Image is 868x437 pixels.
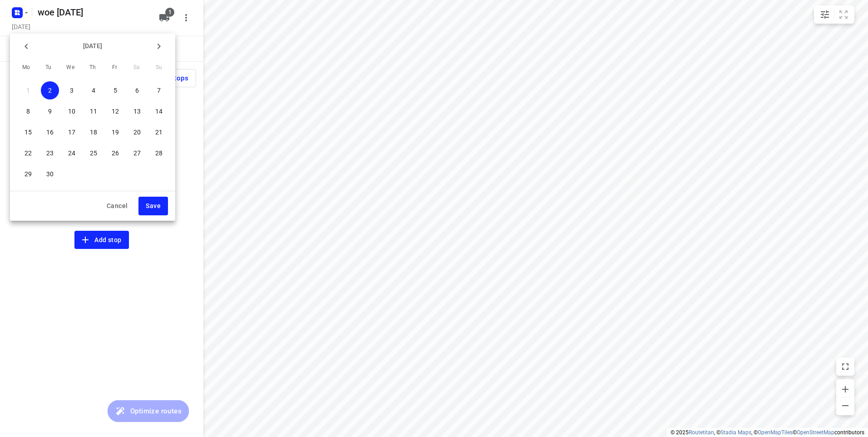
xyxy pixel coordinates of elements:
p: 13 [133,107,141,116]
button: 24 [63,144,81,162]
p: 30 [46,169,54,179]
button: 23 [41,144,59,162]
p: 21 [155,128,163,137]
button: 16 [41,123,59,141]
span: Fr [107,63,123,72]
p: 23 [46,149,54,158]
p: 8 [26,107,30,116]
span: We [62,63,79,72]
span: Su [151,63,167,72]
button: 21 [150,123,168,141]
button: 30 [41,165,59,183]
p: 20 [133,128,141,137]
button: 8 [19,102,37,120]
p: 10 [68,107,75,116]
button: 11 [84,102,103,120]
span: Sa [128,63,145,72]
button: 27 [128,144,146,162]
button: 28 [150,144,168,162]
button: 5 [106,81,124,99]
button: 29 [19,165,37,183]
span: Cancel [107,200,128,212]
button: 9 [41,102,59,120]
button: Save [138,197,168,215]
p: 19 [112,128,119,137]
p: 26 [112,149,119,158]
button: 18 [84,123,103,141]
button: 1 [19,81,37,99]
p: 15 [25,128,32,137]
button: 4 [84,81,103,99]
p: 28 [155,149,163,158]
button: 6 [128,81,146,99]
button: 15 [19,123,37,141]
p: 12 [112,107,119,116]
button: 3 [63,81,81,99]
button: 13 [128,102,146,120]
p: 25 [90,149,97,158]
button: 14 [150,102,168,120]
p: 9 [48,107,52,116]
button: 20 [128,123,146,141]
button: 7 [150,81,168,99]
span: Save [146,200,161,212]
button: 17 [63,123,81,141]
p: 2 [48,86,52,95]
button: 2 [41,81,59,99]
button: 10 [63,102,81,120]
p: 16 [46,128,54,137]
p: 1 [26,86,30,95]
p: 14 [155,107,163,116]
p: 11 [90,107,97,116]
p: 17 [68,128,75,137]
p: 7 [157,86,161,95]
p: 29 [25,169,32,179]
button: 12 [106,102,124,120]
p: [DATE] [35,41,150,51]
p: 27 [133,149,141,158]
p: 5 [113,86,117,95]
button: 19 [106,123,124,141]
p: 6 [135,86,139,95]
button: 22 [19,144,37,162]
button: 26 [106,144,124,162]
span: Mo [18,63,35,72]
span: Tu [40,63,57,72]
button: 25 [84,144,103,162]
p: 4 [92,86,95,95]
p: 3 [70,86,74,95]
p: 22 [25,149,32,158]
p: 18 [90,128,97,137]
button: Cancel [99,197,135,215]
span: Th [84,63,101,72]
p: 24 [68,149,75,158]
